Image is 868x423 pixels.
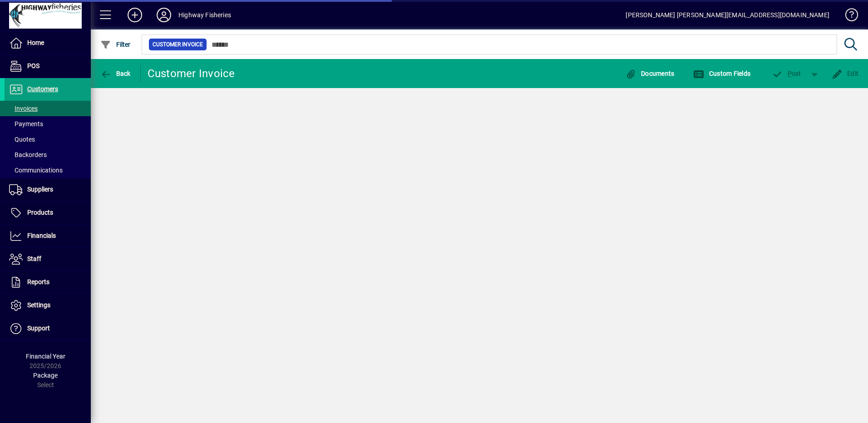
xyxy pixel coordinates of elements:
[838,2,857,31] a: Knowledge Base
[27,85,58,93] span: Customers
[27,62,39,69] span: POS
[5,162,91,178] a: Communications
[5,116,91,132] a: Payments
[27,232,56,239] span: Financials
[27,278,49,285] span: Reports
[691,65,753,82] button: Custom Fields
[149,7,178,23] button: Profile
[623,65,677,82] button: Documents
[5,55,91,78] a: POS
[829,65,861,82] button: Edit
[626,8,829,22] div: [PERSON_NAME] [PERSON_NAME][EMAIL_ADDRESS][DOMAIN_NAME]
[5,101,91,116] a: Invoices
[5,317,91,340] a: Support
[120,7,149,23] button: Add
[5,132,91,147] a: Quotes
[9,136,35,143] span: Quotes
[5,271,91,294] a: Reports
[9,151,47,158] span: Backorders
[178,8,231,22] div: Highway Fisheries
[27,255,41,262] span: Staff
[5,294,91,317] a: Settings
[772,70,801,77] span: ost
[91,65,141,82] app-page-header-button: Back
[148,66,235,81] div: Customer Invoice
[26,353,65,360] span: Financial Year
[9,167,63,174] span: Communications
[5,178,91,201] a: Suppliers
[832,70,859,77] span: Edit
[5,225,91,247] a: Financials
[98,65,133,82] button: Back
[153,40,203,49] span: Customer Invoice
[27,39,44,46] span: Home
[98,36,133,53] button: Filter
[626,70,675,77] span: Documents
[788,70,792,77] span: P
[33,372,58,379] span: Package
[9,120,43,128] span: Payments
[27,186,53,193] span: Suppliers
[100,70,131,77] span: Back
[27,209,53,216] span: Products
[27,325,50,332] span: Support
[27,301,50,309] span: Settings
[5,32,91,54] a: Home
[100,41,131,48] span: Filter
[693,70,750,77] span: Custom Fields
[5,202,91,224] a: Products
[5,147,91,162] a: Backorders
[9,105,38,112] span: Invoices
[5,248,91,271] a: Staff
[767,65,806,82] button: Post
